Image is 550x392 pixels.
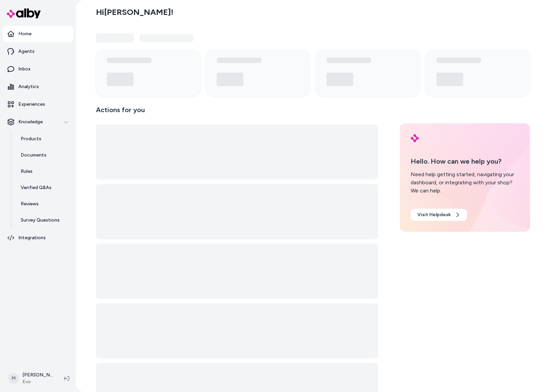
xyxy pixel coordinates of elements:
[14,196,73,212] a: Reviews
[3,114,73,130] button: Knowledge
[21,184,52,191] p: Verified Q&As
[14,147,73,163] a: Documents
[18,119,43,125] p: Knowledge
[21,168,33,175] p: Rules
[21,201,39,207] p: Reviews
[3,61,73,77] a: Inbox
[3,230,73,246] a: Integrations
[18,83,39,90] p: Analytics
[21,152,46,159] p: Documents
[18,66,31,73] p: Inbox
[411,134,419,142] img: alby Logo
[4,368,58,389] button: M[PERSON_NAME]Evo
[18,48,35,55] p: Agents
[411,156,519,166] p: Hello. How can we help you?
[411,209,467,221] a: Visit Helpdesk
[8,373,19,384] span: M
[14,212,73,228] a: Survey Questions
[18,234,46,241] p: Integrations
[14,163,73,180] a: Rules
[22,378,53,385] span: Evo
[96,104,378,121] p: Actions for you
[14,180,73,196] a: Verified Q&As
[96,7,173,17] h2: Hi [PERSON_NAME] !
[3,79,73,95] a: Analytics
[3,26,73,42] a: Home
[411,170,519,195] div: Need help getting started, navigating your dashboard, or integrating with your shop? We can help.
[21,217,60,224] p: Survey Questions
[21,136,41,142] p: Products
[3,43,73,60] a: Agents
[18,30,32,37] p: Home
[7,8,41,18] img: alby Logo
[14,131,73,147] a: Products
[3,96,73,112] a: Experiences
[22,372,53,378] p: [PERSON_NAME]
[18,101,45,108] p: Experiences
